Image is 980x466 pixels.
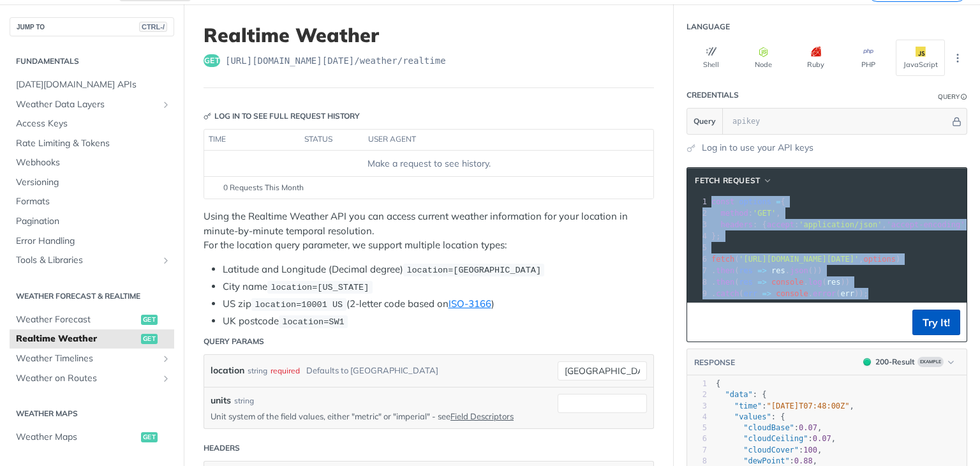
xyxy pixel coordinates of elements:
button: Hide [950,115,963,128]
span: res [739,278,753,287]
span: const [711,197,734,206]
button: Show subpages for Weather Data Layers [161,100,171,110]
th: status [300,130,364,150]
h2: Fundamentals [10,56,174,67]
button: Node [739,40,788,76]
div: Credentials [687,89,739,101]
th: user agent [364,130,628,150]
span: "time" [734,402,762,410]
div: 5 [687,423,707,433]
span: '[URL][DOMAIN_NAME][DATE]' [739,255,859,264]
span: . ( . ( )); [711,289,868,298]
a: Field Descriptors [450,411,514,421]
li: UK postcode [223,314,654,329]
span: err [840,289,854,298]
div: 3 [687,401,707,412]
span: Weather Maps [16,431,138,444]
button: Ruby [791,40,840,76]
span: Realtime Weather [16,333,138,345]
button: RESPONSE [694,356,736,369]
span: error [813,289,836,298]
p: Using the Realtime Weather API you can access current weather information for your location in mi... [204,209,654,253]
span: get [141,432,158,442]
div: 2 [687,389,707,400]
div: 6 [687,253,709,265]
span: Formats [16,195,171,208]
span: location=[GEOGRAPHIC_DATA] [406,266,541,275]
h2: Weather Maps [10,408,174,419]
button: Copy to clipboard [694,313,711,332]
a: Error Handling [10,232,174,251]
span: console [776,289,808,298]
span: Query [694,116,716,127]
li: US zip (2-letter code based on ) [223,297,654,312]
span: 0.07 [799,423,817,432]
span: : , [716,423,822,432]
span: 0.88 [794,456,813,465]
button: More Languages [948,49,967,68]
span: res [739,266,753,275]
a: Weather Mapsget [10,428,174,447]
div: 1 [687,196,709,207]
a: Tools & LibrariesShow subpages for Tools & Libraries [10,251,174,270]
span: options [739,197,771,206]
span: = [776,197,780,206]
span: "dewPoint" [743,456,789,465]
span: 'application/json' [799,220,882,229]
button: 200200-ResultExample [857,356,960,368]
div: Defaults to [GEOGRAPHIC_DATA] [306,361,438,380]
div: Log in to see full request history [204,110,360,122]
button: fetch Request [690,174,776,187]
a: Pagination [10,212,174,231]
span: Tools & Libraries [16,254,158,267]
a: Weather TimelinesShow subpages for Weather Timelines [10,349,174,368]
div: 6 [687,433,707,444]
span: https://api.tomorrow.io/v4/weather/realtime [225,54,446,67]
span: { [711,197,785,206]
span: : , [716,434,836,443]
a: Formats [10,192,174,211]
span: res [827,278,841,287]
button: Show subpages for Weather Timelines [161,354,171,364]
h1: Realtime Weather [204,24,654,47]
span: Weather Timelines [16,352,158,365]
p: Unit system of the field values, either "metric" or "imperial" - see [211,410,538,422]
span: { [716,379,720,388]
button: Try It! [912,310,960,335]
span: Example [917,357,944,367]
span: 100 [803,446,817,455]
button: JUMP TOCTRL-/ [10,17,174,36]
div: string [248,361,267,380]
div: Make a request to see history. [209,157,648,170]
span: => [757,266,766,275]
span: location=SW1 [282,317,344,327]
a: [DATE][DOMAIN_NAME] APIs [10,75,174,94]
h2: Weather Forecast & realtime [10,290,174,302]
span: "data" [725,390,752,399]
span: 'accept-encoding' [887,220,965,229]
li: Latitude and Longitude (Decimal degree) [223,262,654,277]
span: : { [716,412,785,421]
span: [DATE][DOMAIN_NAME] APIs [16,79,171,91]
svg: Key [204,112,211,120]
span: : , [716,456,817,465]
span: console [771,278,804,287]
a: Weather Data LayersShow subpages for Weather Data Layers [10,95,174,114]
div: 5 [687,242,709,253]
th: time [204,130,300,150]
span: Access Keys [16,117,171,130]
span: "cloudCeiling" [743,434,808,443]
span: method [720,209,748,218]
span: then [716,278,734,287]
span: ( , ) [711,255,900,264]
span: headers [720,220,753,229]
div: 2 [687,207,709,219]
span: . ( . ( )) [711,278,850,287]
div: 4 [687,412,707,423]
div: 7 [687,445,707,456]
span: then [716,266,734,275]
i: Information [961,94,967,100]
a: Access Keys [10,114,174,133]
span: fetch Request [695,175,761,186]
li: City name [223,280,654,294]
